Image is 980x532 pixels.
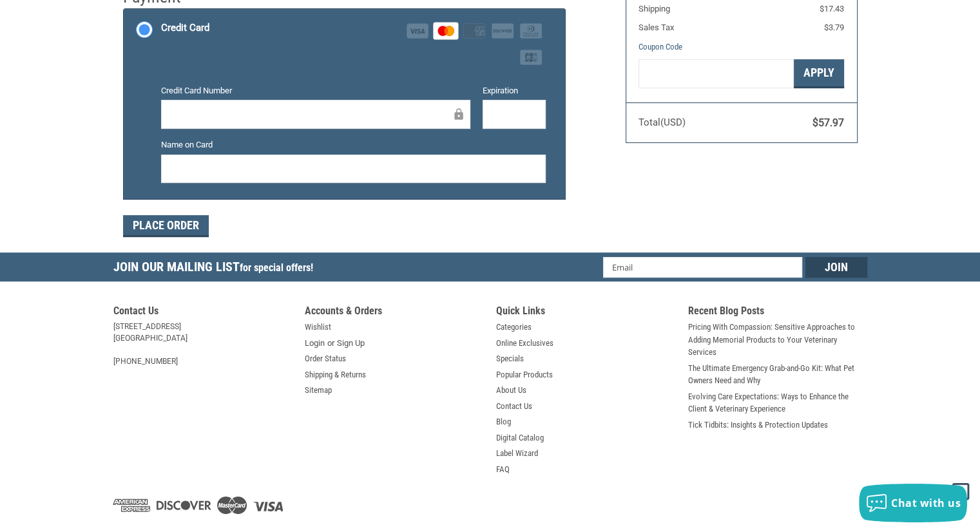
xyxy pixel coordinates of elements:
a: Contact Us [496,400,532,413]
span: $57.97 [812,117,844,129]
a: Blog [496,415,511,428]
input: Gift Certificate or Coupon Code [639,59,794,88]
span: Sales Tax [639,23,674,32]
h5: Quick Links [496,305,675,321]
a: Label Wizard [496,447,538,460]
a: Online Exclusives [496,337,553,350]
span: for special offers! [240,261,313,274]
a: Evolving Care Expectations: Ways to Enhance the Client & Veterinary Experience [688,390,867,415]
a: The Ultimate Emergency Grab-and-Go Kit: What Pet Owners Need and Why [688,362,867,387]
h5: Contact Us [113,305,293,321]
input: Join [805,257,867,278]
a: Wishlist [305,321,331,334]
a: Specials [496,352,524,365]
a: Tick Tidbits: Insights & Protection Updates [688,419,828,432]
span: Chat with us [891,496,961,510]
h5: Join Our Mailing List [113,252,320,285]
a: Coupon Code [639,42,682,52]
address: [STREET_ADDRESS] [GEOGRAPHIC_DATA] [PHONE_NUMBER] [113,321,293,367]
span: Shipping [639,4,670,14]
a: Login [305,337,325,350]
span: $3.79 [824,23,844,32]
h5: Recent Blog Posts [688,305,867,321]
label: Name on Card [161,138,546,151]
a: Sign Up [337,337,365,350]
label: Expiration [483,84,546,97]
a: Categories [496,321,532,334]
span: Total (USD) [639,117,686,128]
a: Digital Catalog [496,432,544,444]
label: Credit Card Number [161,84,470,97]
a: Sitemap [305,384,332,397]
div: Credit Card [161,17,209,39]
button: Apply [794,59,844,88]
a: Shipping & Returns [305,368,366,381]
a: About Us [496,384,526,397]
a: FAQ [496,463,510,476]
button: Place Order [123,215,209,237]
input: Email [603,257,802,278]
h5: Accounts & Orders [305,305,484,321]
span: or [320,337,342,350]
a: Pricing With Compassion: Sensitive Approaches to Adding Memorial Products to Your Veterinary Serv... [688,321,867,359]
a: Order Status [305,352,346,365]
span: $17.43 [820,4,844,14]
a: Popular Products [496,368,553,381]
button: Chat with us [859,484,967,522]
